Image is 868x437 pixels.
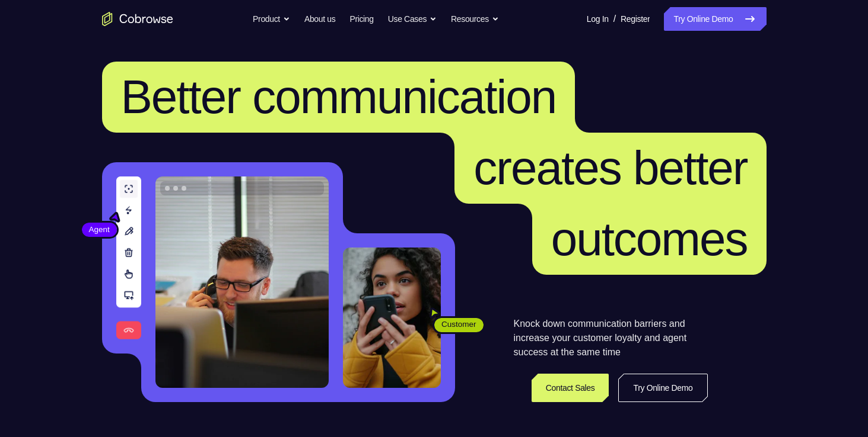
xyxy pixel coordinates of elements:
span: creates better [473,142,747,194]
a: Pricing [349,7,373,31]
button: Use Cases [388,7,437,31]
span: Better communication [121,70,557,123]
button: Resources [451,7,499,31]
button: Product [253,7,290,31]
span: / [613,12,616,26]
a: Register [621,7,650,31]
p: Knock down communication barriers and increase your customer loyalty and agent success at the sam... [514,317,708,359]
a: Try Online Demo [664,7,766,31]
a: Contact Sales [532,374,609,402]
a: Log In [587,7,609,31]
span: outcomes [551,213,748,265]
a: About us [304,7,335,31]
img: A customer holding their phone [343,248,441,388]
a: Go to the home page [102,12,173,26]
img: A customer support agent talking on the phone [155,176,329,388]
a: Try Online Demo [618,374,707,402]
